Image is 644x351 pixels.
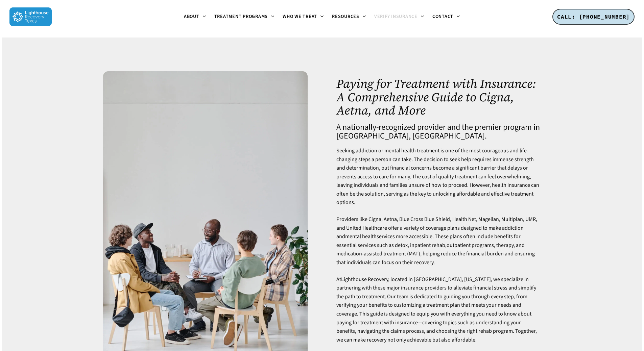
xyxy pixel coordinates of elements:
a: About [180,14,210,20]
a: mental health [345,233,377,240]
a: Verify Insurance [370,14,428,20]
span: Verify Insurance [374,13,418,20]
a: Lighthouse Recovery [341,276,388,283]
span: Resources [332,13,359,20]
span: Who We Treat [283,13,317,20]
a: Resources [328,14,370,20]
span: Treatment Programs [214,13,268,20]
span: Seeking addiction or mental health treatment is one of the most courageous and life-changing step... [336,147,539,206]
img: Lighthouse Recovery Texas [9,7,52,26]
a: outpatient programs [447,242,494,249]
a: Treatment Programs [210,14,279,20]
span: Contact [432,13,453,20]
h1: Paying for Treatment with Insurance: A Comprehensive Guide to Cigna, Aetna, and More [336,77,541,117]
span: At , located in [GEOGRAPHIC_DATA], [US_STATE], we specialize in partnering with these major insur... [336,276,537,344]
a: Contact [428,14,464,20]
span: Providers like Cigna, Aetna, Blue Cross Blue Shield, Health Net, Magellan, Multiplan, UMR, and Un... [336,216,537,266]
a: Who We Treat [279,14,328,20]
h4: A nationally-recognized provider and the premier program in [GEOGRAPHIC_DATA], [GEOGRAPHIC_DATA]. [336,123,541,141]
span: CALL: [PHONE_NUMBER] [557,13,630,20]
a: CALL: [PHONE_NUMBER] [552,9,635,25]
span: About [184,13,199,20]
